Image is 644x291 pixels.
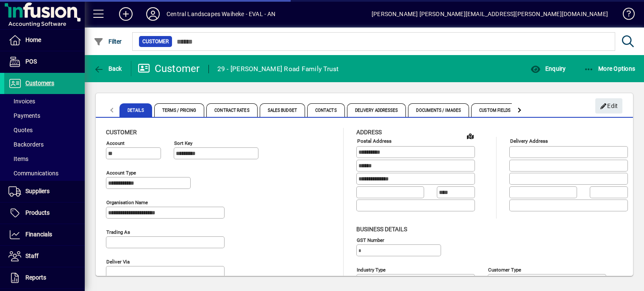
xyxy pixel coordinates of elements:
[25,209,50,216] span: Products
[4,108,85,123] a: Payments
[167,7,276,21] div: Central Landscapes Waiheke - EVAL - AN
[106,140,125,146] mat-label: Account
[8,98,35,105] span: Invoices
[106,170,136,176] mat-label: Account Type
[356,226,407,233] span: Business details
[25,274,46,281] span: Reports
[528,61,568,76] button: Enquiry
[25,80,54,86] span: Customers
[616,2,633,29] a: Knowledge Base
[25,252,39,259] span: Staff
[106,259,130,265] mat-label: Deliver via
[595,98,622,114] button: Edit
[139,6,167,22] button: Profile
[8,112,40,119] span: Payments
[4,30,85,51] a: Home
[142,37,169,46] span: Customer
[4,51,85,72] a: POS
[4,246,85,267] a: Staff
[4,94,85,108] a: Invoices
[94,38,122,45] span: Filter
[85,61,131,76] app-page-header-button: Back
[464,129,477,143] a: View on map
[4,181,85,202] a: Suppliers
[8,127,33,133] span: Quotes
[8,155,28,162] span: Items
[530,65,566,72] span: Enquiry
[106,129,137,136] span: Customer
[8,170,58,177] span: Communications
[372,7,608,21] div: [PERSON_NAME] [PERSON_NAME][EMAIL_ADDRESS][PERSON_NAME][DOMAIN_NAME]
[25,188,50,194] span: Suppliers
[106,200,148,205] mat-label: Organisation name
[217,62,339,76] div: 29 - [PERSON_NAME] Road Family Trust
[112,6,139,22] button: Add
[471,103,519,117] span: Custom Fields
[92,61,124,76] button: Back
[174,140,192,146] mat-label: Sort key
[347,103,406,117] span: Delivery Addresses
[357,237,384,243] mat-label: GST Number
[119,103,152,117] span: Details
[488,266,521,272] mat-label: Customer type
[4,137,85,152] a: Backorders
[25,231,52,238] span: Financials
[4,152,85,166] a: Items
[25,58,37,65] span: POS
[584,65,636,72] span: More Options
[92,34,124,49] button: Filter
[206,103,257,117] span: Contract Rates
[4,267,85,288] a: Reports
[582,61,638,76] button: More Options
[260,103,305,117] span: Sales Budget
[138,62,200,75] div: Customer
[600,99,618,113] span: Edit
[4,224,85,245] a: Financials
[357,266,386,272] mat-label: Industry type
[4,202,85,224] a: Products
[94,65,122,72] span: Back
[4,123,85,137] a: Quotes
[4,166,85,180] a: Communications
[356,129,382,136] span: Address
[154,103,205,117] span: Terms / Pricing
[408,103,469,117] span: Documents / Images
[8,141,44,148] span: Backorders
[106,229,130,235] mat-label: Trading as
[307,103,345,117] span: Contacts
[25,36,41,43] span: Home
